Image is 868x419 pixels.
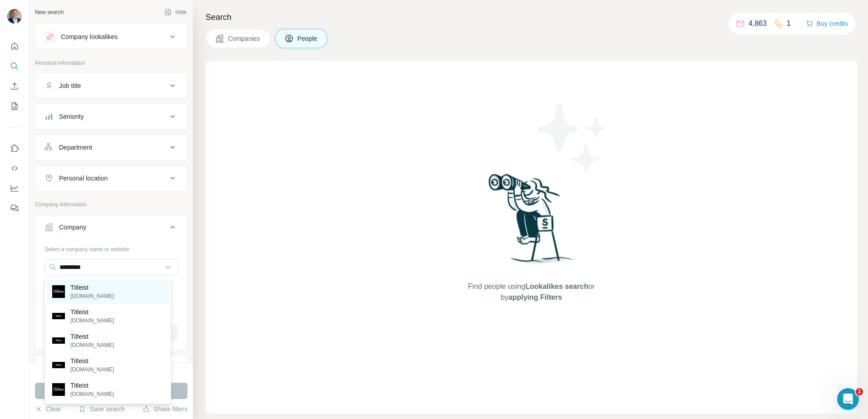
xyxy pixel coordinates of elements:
div: Department [59,143,92,152]
span: People [297,34,318,43]
button: Job title [35,75,187,97]
img: Titleist [52,285,65,298]
div: Select a company name or website [44,242,178,253]
p: Titleist [70,332,114,341]
button: Industry [35,357,187,379]
p: [DOMAIN_NAME] [70,292,114,300]
span: 1 [856,388,863,395]
div: Personal location [59,174,108,183]
span: Find people using or by [459,281,604,303]
button: Search [7,58,22,74]
img: Avatar [7,9,22,24]
h4: Search [206,11,857,24]
div: Company [59,223,86,232]
button: Feedback [7,200,22,216]
button: Hide [158,5,193,19]
button: Personal location [35,167,187,189]
p: Titleist [70,356,114,365]
div: Seniority [59,112,84,121]
button: Quick start [7,38,22,54]
p: 1 [787,18,791,29]
p: 4,863 [749,18,767,29]
img: Titleist [52,337,65,344]
button: My lists [7,98,22,114]
img: Titleist [52,362,65,369]
span: Lookalikes search [525,283,588,290]
div: New search [35,8,64,16]
p: [DOMAIN_NAME] [70,317,114,325]
button: Enrich CSV [7,78,22,94]
p: Titleist [70,283,114,292]
p: Titleist [70,307,114,317]
p: Titleist [70,381,114,390]
p: [DOMAIN_NAME] [70,390,114,398]
button: Save search [79,404,125,414]
button: Company lookalikes [35,26,187,48]
p: [DOMAIN_NAME] [70,341,114,349]
button: Buy credits [806,17,848,30]
button: Clear [35,404,61,414]
img: Surfe Illustration - Woman searching with binoculars [484,171,579,273]
button: Use Surfe API [7,160,22,176]
p: Personal information [35,59,187,67]
button: Use Surfe on LinkedIn [7,140,22,156]
button: Company [35,216,187,242]
p: Company information [35,200,187,209]
iframe: Intercom live chat [837,388,859,410]
p: [DOMAIN_NAME] [70,365,114,374]
button: Dashboard [7,180,22,196]
span: Companies [228,34,261,43]
div: Job title [59,81,81,90]
button: Seniority [35,106,187,127]
button: Department [35,136,187,158]
img: Titleist [52,383,65,396]
img: Surfe Illustration - Stars [532,97,613,179]
span: applying Filters [508,293,562,301]
div: Company lookalikes [61,32,118,41]
img: Titleist [52,313,65,320]
button: Share filters [143,404,187,414]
